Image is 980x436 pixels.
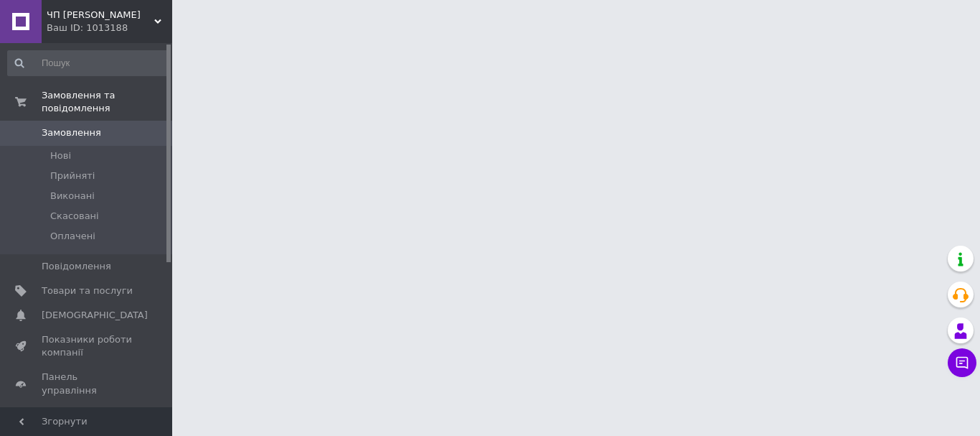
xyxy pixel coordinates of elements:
span: [DEMOGRAPHIC_DATA] [42,309,148,322]
span: Прийняті [50,170,95,182]
span: ЧП ДЕККЕР [47,9,154,22]
span: Показники роботи компанії [42,333,133,359]
span: Товари та послуги [42,284,133,297]
span: Панель управління [42,371,133,396]
span: Повідомлення [42,260,111,273]
span: Замовлення [42,126,101,139]
span: Виконані [50,190,95,203]
input: Пошук [7,50,169,76]
span: Нові [50,149,71,162]
button: Чат з покупцем [948,348,976,377]
span: Скасовані [50,210,99,223]
span: Замовлення та повідомлення [42,89,172,115]
div: Ваш ID: 1013188 [47,22,172,34]
span: Оплачені [50,230,95,243]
